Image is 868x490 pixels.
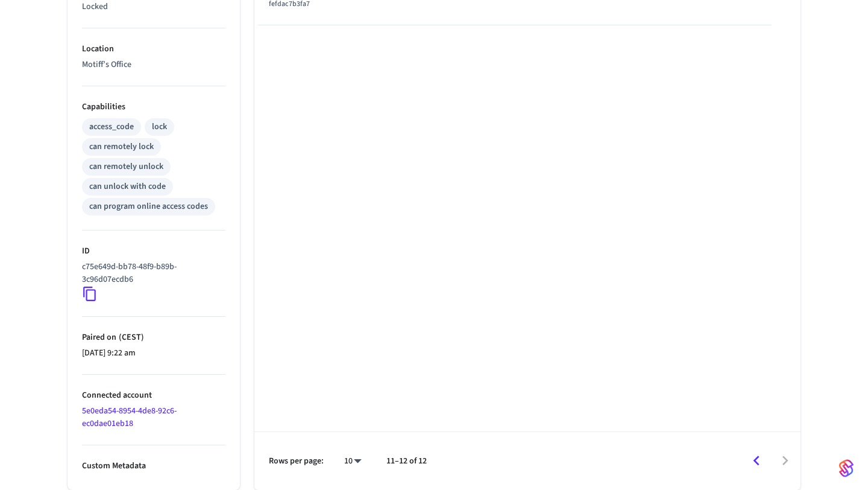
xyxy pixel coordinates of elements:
div: can unlock with code [89,180,166,193]
p: c75e649d-bb78-48f9-b89b-3c96d07ecdb6 [82,261,221,286]
div: can program online access codes [89,200,208,213]
p: Paired on [82,331,225,344]
p: Custom Metadata [82,460,225,472]
p: Location [82,43,225,56]
div: access_code [89,121,134,133]
p: [DATE] 9:22 am [82,347,225,360]
p: Connected account [82,389,225,402]
div: lock [152,121,167,133]
p: 11–12 of 12 [386,455,427,468]
p: Rows per page: [269,455,324,468]
p: Motiff’s Office [82,59,225,71]
div: can remotely lock [89,141,154,153]
a: 5e0eda54-8954-4de8-92c6-ec0dae01eb18 [82,405,177,430]
p: Capabilities [82,101,225,113]
span: ( CEST ) [116,331,144,343]
img: SeamLogoGradient.69752ec5.svg [839,459,854,478]
div: can remotely unlock [89,161,163,173]
div: 10 [338,453,367,470]
p: Locked [82,1,225,13]
button: Go to previous page [742,447,770,475]
p: ID [82,245,225,258]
